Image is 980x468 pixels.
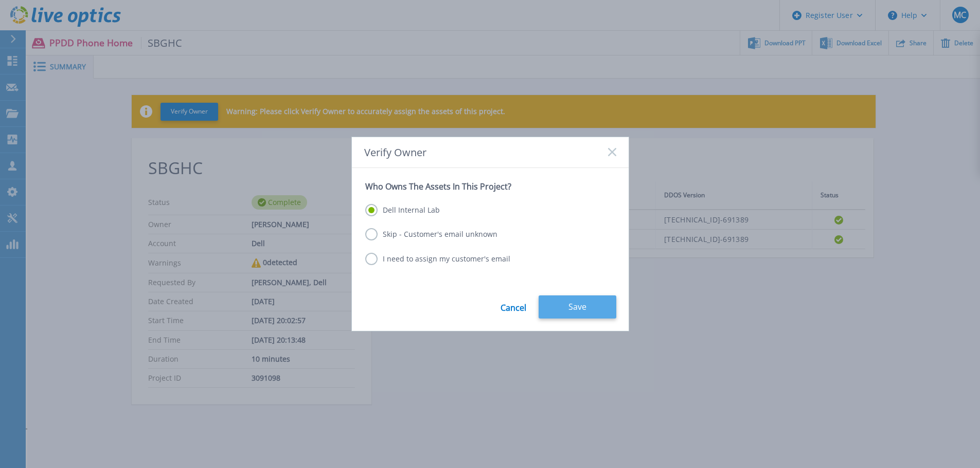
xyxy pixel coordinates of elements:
label: Skip - Customer's email unknown [365,228,497,240]
a: Cancel [501,295,526,319]
button: Save [539,295,616,319]
p: Who Owns The Assets In This Project? [365,181,615,192]
span: Verify Owner [364,146,426,158]
label: Dell Internal Lab [365,204,440,216]
label: I need to assign my customer's email [365,253,510,265]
